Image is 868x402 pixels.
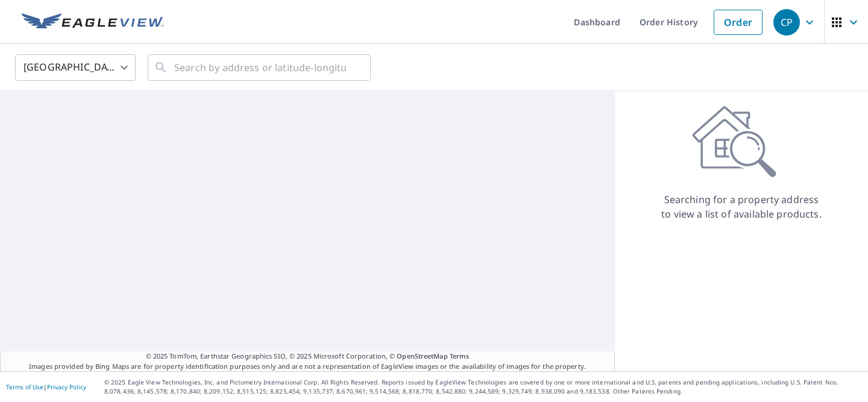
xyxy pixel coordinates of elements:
input: Search by address or latitude-longitude [174,51,346,84]
a: Terms [450,351,470,360]
a: OpenStreetMap [397,351,447,360]
a: Privacy Policy [47,383,86,391]
span: © 2025 TomTom, Earthstar Geographics SIO, © 2025 Microsoft Corporation, © [146,351,470,362]
a: Terms of Use [6,383,43,391]
div: [GEOGRAPHIC_DATA] [15,51,136,84]
a: Order [714,10,763,35]
div: CP [773,9,800,36]
p: Searching for a property address to view a list of available products. [661,192,822,221]
p: © 2025 Eagle View Technologies, Inc. and Pictometry International Corp. All Rights Reserved. Repo... [104,378,862,396]
img: EV Logo [22,13,164,31]
p: | [6,383,86,391]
